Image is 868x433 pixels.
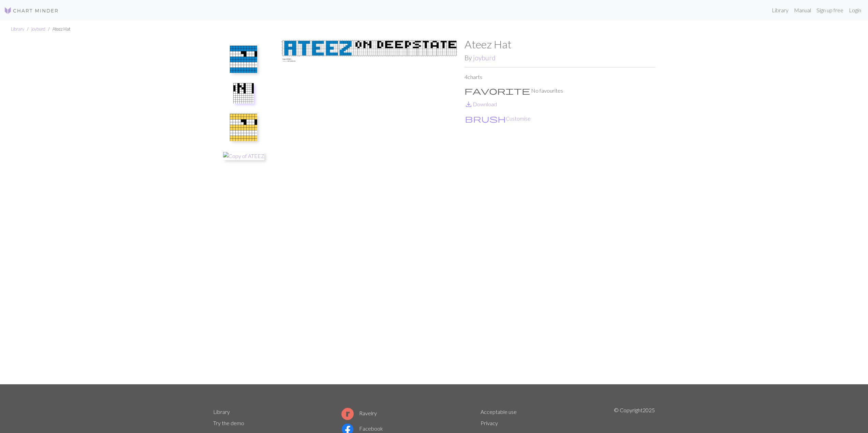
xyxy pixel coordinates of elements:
img: ATEEZ [230,46,257,73]
p: No favourites [465,87,655,95]
a: Ravelry [341,410,377,416]
button: CustomiseCustomise [465,114,531,123]
img: Copy of ATEEZ [233,83,254,104]
img: Tiny [230,114,257,141]
a: Sign up free [814,3,846,17]
a: Library [213,408,230,415]
img: Ravelry logo [341,408,354,420]
span: favorite [465,86,530,95]
a: Login [846,3,864,17]
p: 4 charts [465,73,655,81]
a: DownloadDownload [465,101,497,107]
img: Copy of ATEEZ [223,152,264,160]
i: Download [465,100,473,108]
a: joyburd [473,54,496,62]
img: Copy of ATEEZ [274,38,465,384]
a: Manual [791,3,814,17]
a: Library [769,3,791,17]
h1: Ateez Hat [465,38,655,51]
img: Logo [4,6,59,15]
a: Acceptable use [481,408,517,415]
i: Customise [465,114,506,123]
span: save_alt [465,99,473,109]
a: Facebook [341,425,383,432]
a: Privacy [481,420,498,426]
a: Try the demo [213,420,244,426]
h2: By [465,54,655,62]
span: brush [465,114,506,123]
a: Library [11,26,24,32]
li: Ateez Hat [45,26,70,32]
i: Favourite [465,87,530,95]
a: joyburd [31,26,45,32]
